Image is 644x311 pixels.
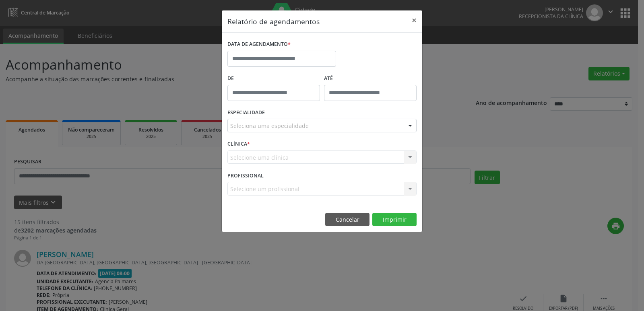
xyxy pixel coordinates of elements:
[230,122,309,130] span: Seleciona uma especialidade
[324,72,417,85] label: ATÉ
[227,169,264,182] label: PROFISSIONAL
[325,213,369,227] button: Cancelar
[227,16,320,27] h5: Relatório de agendamentos
[227,107,265,119] label: ESPECIALIDADE
[227,138,250,150] label: CLÍNICA
[227,38,291,51] label: DATA DE AGENDAMENTO
[406,10,422,30] button: Close
[227,72,320,85] label: De
[372,213,417,227] button: Imprimir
